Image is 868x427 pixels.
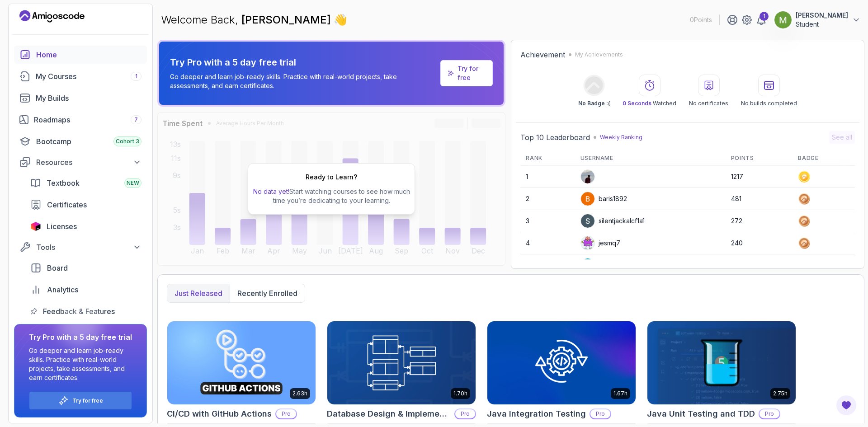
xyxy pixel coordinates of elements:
p: Watched [623,100,676,107]
td: 2 [520,188,575,210]
img: user profile image [581,192,594,206]
a: Landing page [19,9,85,23]
span: No data yet! [253,188,289,195]
button: Open Feedback Button [835,394,857,416]
div: Tools [36,242,142,253]
img: user profile image [581,170,594,183]
a: 1 [756,14,767,25]
div: baris1892 [580,192,627,206]
div: Bootcamp [36,136,142,147]
span: [PERSON_NAME] [241,13,334,26]
a: Try for free [440,60,493,86]
p: Just released [175,288,222,299]
div: 1 [759,12,769,21]
a: bootcamp [14,132,147,150]
td: 481 [726,188,793,210]
div: Resources [36,157,142,168]
td: 272 [726,210,793,232]
div: silentjackalcf1a1 [580,214,645,228]
img: user profile image [581,258,594,272]
p: Start watching courses to see how much time you’re dedicating to your learning. [252,187,411,205]
th: Badge [793,151,855,166]
p: Try Pro with a 5 day free trial [170,56,437,69]
p: 0 Points [690,15,712,24]
h2: Achievement [520,49,565,60]
img: Database Design & Implementation card [327,321,476,404]
img: CI/CD with GitHub Actions card [167,321,316,404]
img: jetbrains icon [30,222,41,231]
span: NEW [127,179,139,187]
p: Pro [455,409,475,418]
img: default monster avatar [581,236,594,250]
h2: Java Unit Testing and TDD [647,408,755,420]
img: Java Integration Testing card [487,321,636,404]
td: 240 [726,232,793,254]
span: Textbook [47,178,80,188]
p: 1.67h [613,390,627,397]
button: See all [829,131,855,144]
a: Try for free [72,397,103,404]
span: Certificates [47,199,87,210]
a: certificates [25,196,147,214]
p: No certificates [689,100,728,107]
h2: CI/CD with GitHub Actions [167,408,272,420]
h2: Java Integration Testing [487,408,586,420]
a: courses [14,67,147,85]
p: [PERSON_NAME] [796,11,848,20]
td: 235 [726,254,793,277]
td: 1217 [726,166,793,188]
a: feedback [25,302,147,320]
span: 1 [135,73,137,80]
td: 5 [520,254,575,277]
td: 3 [520,210,575,232]
p: My Achievements [575,51,623,58]
button: Resources [14,154,147,170]
div: Roadmaps [34,114,142,125]
span: Feedback & Features [43,306,115,317]
button: Tools [14,239,147,255]
p: Go deeper and learn job-ready skills. Practice with real-world projects, take assessments, and ea... [29,346,132,382]
span: 0 Seconds [623,100,651,107]
div: My Courses [36,71,142,82]
p: Pro [759,409,779,418]
a: licenses [25,217,147,235]
a: analytics [25,281,147,299]
div: My Builds [36,93,142,103]
div: Home [36,49,142,60]
a: Try for free [458,64,486,82]
button: Recently enrolled [230,284,305,302]
button: Just released [167,284,230,302]
p: Recently enrolled [237,288,297,299]
p: 1.70h [453,390,467,397]
h2: Ready to Learn? [306,173,357,182]
span: Analytics [47,284,78,295]
a: textbook [25,174,147,192]
th: Points [726,151,793,166]
p: Pro [590,409,610,418]
button: Try for free [29,391,132,410]
p: Weekly Ranking [600,134,642,141]
span: 👋 [333,12,348,27]
a: builds [14,89,147,107]
p: Pro [276,409,296,418]
span: Licenses [47,221,77,232]
span: 7 [134,116,138,123]
a: roadmaps [14,111,147,129]
p: No Badge :( [578,100,610,107]
button: user profile image[PERSON_NAME]Student [774,11,861,29]
p: 2.75h [773,390,788,397]
div: Reb00rn [580,258,625,272]
p: No builds completed [741,100,797,107]
h2: Database Design & Implementation [327,408,451,420]
th: Username [575,151,726,166]
span: Board [47,263,68,273]
p: 2.63h [292,390,307,397]
a: home [14,46,147,64]
div: jesmq7 [580,236,620,250]
th: Rank [520,151,575,166]
img: Java Unit Testing and TDD card [647,321,796,404]
p: Welcome Back, [161,13,347,27]
img: user profile image [581,214,594,228]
